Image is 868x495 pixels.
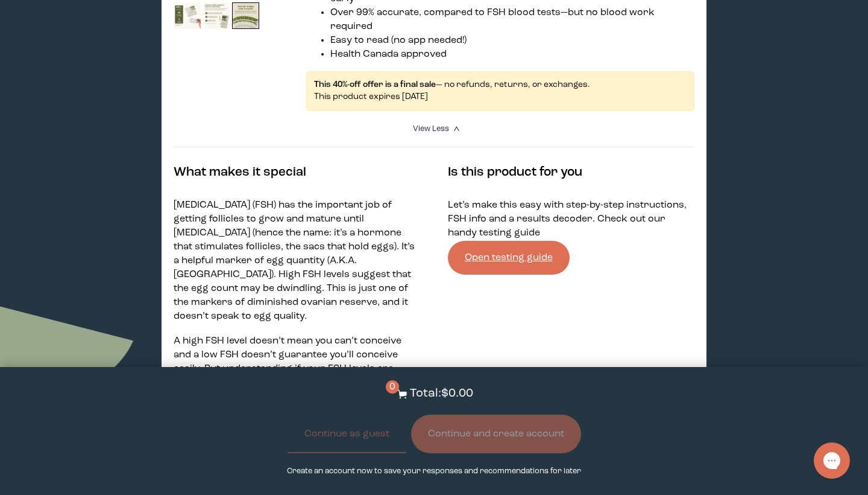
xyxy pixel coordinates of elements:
[448,164,695,182] h4: Is this product for you
[413,125,449,133] span: View Less
[410,385,473,403] p: Total: $0.00
[808,438,856,483] iframe: Gorgias live chat messenger
[174,199,421,324] p: [MEDICAL_DATA] (FSH) has the important job of getting follicles to grow and mature until [MEDICAL...
[330,34,694,48] li: Easy to read (no app needed!)
[448,199,695,240] p: Let’s make this easy with step-by-step instructions, FSH info and a results decoder. Check out ou...
[330,6,694,34] li: Over 99% accurate, compared to FSH blood tests—but no blood work required
[411,415,581,453] button: Continue and create account
[287,465,581,477] p: Create an account now to save your responses and recommendations for later
[288,415,406,453] button: Continue as guest
[330,48,694,62] li: Health Canada approved
[448,241,570,275] a: Open testing guide
[174,164,421,182] h4: What makes it special
[203,2,230,30] img: thumbnail image
[174,334,421,418] p: A high FSH level doesn’t mean you can’t conceive and a low FSH doesn’t guarantee you’ll conceive ...
[174,2,201,30] img: thumbnail image
[452,126,464,132] i: <
[413,123,455,135] summary: View Less <
[306,71,694,110] div: — no refunds, returns, or exchanges. This product expires [DATE]
[386,380,399,394] span: 0
[314,80,436,89] strong: This 40%-off offer is a final sale
[232,2,259,30] img: thumbnail image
